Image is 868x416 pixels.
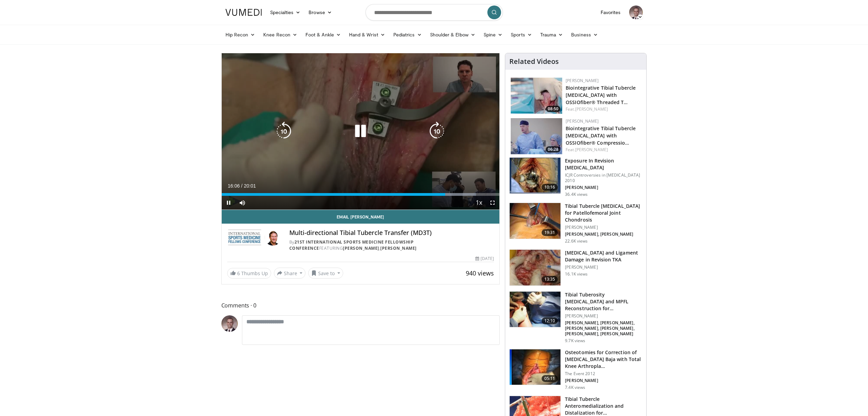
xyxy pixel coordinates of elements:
[566,147,641,153] div: Feat.
[221,301,500,310] span: Comments 0
[566,85,636,105] a: Biointegrative Tibial Tubercle [MEDICAL_DATA] with OSSIOfiber® Threaded T…
[507,28,536,42] a: Sports
[366,4,503,21] input: Search topics, interventions
[542,184,558,191] span: 10:16
[221,315,238,332] img: Avatar
[479,28,507,42] a: Spine
[565,249,642,263] h3: [MEDICAL_DATA] and Ligament Damage in Revision TKA
[228,183,240,189] span: 16:06
[565,157,642,171] h3: Exposure In Revision [MEDICAL_DATA]
[511,118,562,154] img: 2fac5f83-3fa8-46d6-96c1-ffb83ee82a09.150x105_q85_crop-smart_upscale.jpg
[510,349,560,385] img: rQqFhpGihXXoLKSn4xMDoxOmtxOwKG7D.150x105_q85_crop-smart_upscale.jpg
[511,78,562,114] a: 08:50
[565,238,588,244] p: 22.6K views
[565,232,642,237] p: [PERSON_NAME], [PERSON_NAME]
[308,268,343,279] button: Save to
[542,276,558,283] span: 13:35
[426,28,479,42] a: Shoulder & Elbow
[235,196,249,210] button: Mute
[510,203,560,239] img: UFuN5x2kP8YLDu1n4xMDoxOjA4MTsiGN.150x105_q85_crop-smart_upscale.jpg
[289,239,494,251] div: By FEATURING ,
[629,5,643,19] img: Avatar
[266,5,305,19] a: Specialties
[222,53,500,210] video-js: Video Player
[304,5,336,19] a: Browse
[565,371,642,376] p: The Event 2012
[380,245,417,251] a: [PERSON_NAME]
[565,172,642,183] p: ICJR Controversies in [MEDICAL_DATA] 2010
[546,106,560,112] span: 08:50
[566,118,599,124] a: [PERSON_NAME]
[509,291,642,344] a: 12:10 Tibial Tuberosity [MEDICAL_DATA] and MPFL Reconstruction for Patellofemor… [PERSON_NAME] [P...
[265,229,281,246] img: Avatar
[237,270,240,277] span: 6
[546,146,560,153] span: 06:28
[509,249,642,286] a: 13:35 [MEDICAL_DATA] and Ligament Damage in Revision TKA [PERSON_NAME] 16.1K views
[509,57,559,66] h4: Related Videos
[222,196,235,210] button: Pause
[542,229,558,236] span: 19:31
[565,378,642,383] p: [PERSON_NAME]
[542,317,558,324] span: 12:10
[565,291,642,312] h3: Tibial Tuberosity [MEDICAL_DATA] and MPFL Reconstruction for Patellofemor…
[565,385,585,390] p: 7.4K views
[565,265,642,270] p: [PERSON_NAME]
[511,78,562,114] img: 14934b67-7d06-479f-8b24-1e3c477188f5.150x105_q85_crop-smart_upscale.jpg
[575,106,608,112] a: [PERSON_NAME]
[565,203,642,223] h3: Tibial Tubercle [MEDICAL_DATA] for Patellofemoral Joint Chondrosis
[345,28,389,42] a: Hand & Wrist
[472,196,486,210] button: Playback Rate
[566,78,599,83] a: [PERSON_NAME]
[567,28,602,42] a: Business
[565,271,588,277] p: 16.1K views
[510,292,560,327] img: cab769df-a0f6-4752-92da-42e92bb4de9a.150x105_q85_crop-smart_upscale.jpg
[565,338,585,344] p: 9.7K views
[510,250,560,285] img: whiteside_bone_loss_3.png.150x105_q85_crop-smart_upscale.jpg
[597,5,625,19] a: Favorites
[486,196,499,210] button: Fullscreen
[343,245,379,251] a: [PERSON_NAME]
[565,349,642,370] h3: Osteotomies for Correction of [MEDICAL_DATA] Baja with Total Knee Arthropla…
[244,183,256,189] span: 20:01
[241,183,243,189] span: /
[565,313,642,319] p: [PERSON_NAME]
[542,375,558,382] span: 05:11
[289,229,494,237] h4: Multi-directional Tibial Tubercle Transfer (MD3T)
[222,193,500,196] div: Progress Bar
[509,349,642,390] a: 05:11 Osteotomies for Correction of [MEDICAL_DATA] Baja with Total Knee Arthropla… The Event 2012...
[289,239,414,251] a: 21st International Sports Medicine Fellowship Conference
[565,192,588,197] p: 36.4K views
[221,28,259,42] a: Hip Recon
[510,158,560,193] img: Screen_shot_2010-09-03_at_2.11.03_PM_2.png.150x105_q85_crop-smart_upscale.jpg
[259,28,301,42] a: Knee Recon
[509,203,642,244] a: 19:31 Tibial Tubercle [MEDICAL_DATA] for Patellofemoral Joint Chondrosis [PERSON_NAME] [PERSON_NA...
[227,229,262,246] img: 21st International Sports Medicine Fellowship Conference
[536,28,567,42] a: Trauma
[227,268,271,279] a: 6 Thumbs Up
[511,118,562,154] a: 06:28
[222,210,500,224] a: Email [PERSON_NAME]
[565,185,642,190] p: [PERSON_NAME]
[575,147,608,153] a: [PERSON_NAME]
[566,106,641,112] div: Feat.
[225,9,262,16] img: VuMedi Logo
[274,268,306,279] button: Share
[566,125,636,146] a: Biointegrative Tibial Tubercle [MEDICAL_DATA] with OSSIOfiber® Compressio…
[475,256,494,262] div: [DATE]
[565,225,642,230] p: [PERSON_NAME]
[565,320,642,337] p: [PERSON_NAME], [PERSON_NAME], [PERSON_NAME], [PERSON_NAME], [PERSON_NAME], [PERSON_NAME]
[389,28,426,42] a: Pediatrics
[466,269,494,277] span: 940 views
[509,157,642,197] a: 10:16 Exposure In Revision [MEDICAL_DATA] ICJR Controversies in [MEDICAL_DATA] 2010 [PERSON_NAME]...
[301,28,345,42] a: Foot & Ankle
